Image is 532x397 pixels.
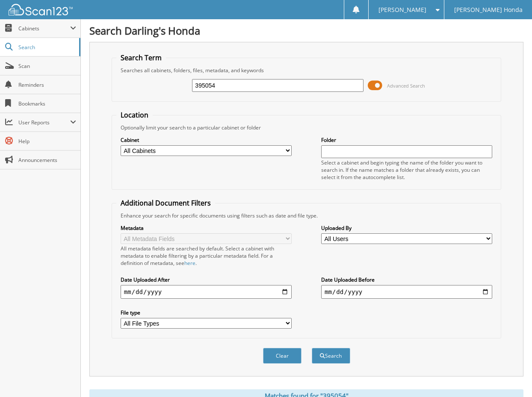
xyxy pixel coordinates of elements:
div: All metadata fields are searched by default. Select a cabinet with metadata to enable filtering b... [121,245,292,267]
label: Date Uploaded Before [321,276,492,283]
div: Searches all cabinets, folders, files, metadata, and keywords [116,67,497,74]
button: Clear [263,348,301,364]
span: User Reports [18,119,70,126]
div: Enhance your search for specific documents using filters such as date and file type. [116,212,497,219]
span: Reminders [18,81,76,88]
input: start [121,285,292,299]
h1: Search Darling's Honda [89,24,523,38]
span: Bookmarks [18,100,76,107]
label: Uploaded By [321,224,492,232]
img: scan123-logo-white.svg [9,4,73,15]
div: Select a cabinet and begin typing the name of the folder you want to search in. If the name match... [321,159,492,181]
label: Metadata [121,224,292,232]
input: end [321,285,492,299]
span: Announcements [18,156,76,164]
span: [PERSON_NAME] Honda [454,7,523,12]
legend: Search Term [116,53,166,62]
span: Advanced Search [387,82,425,89]
a: here [184,259,195,267]
span: Search [18,44,75,51]
span: Cabinets [18,25,70,32]
span: Scan [18,62,76,70]
legend: Location [116,110,153,120]
label: File type [121,309,292,316]
legend: Additional Document Filters [116,198,215,208]
button: Search [312,348,350,364]
label: Date Uploaded After [121,276,292,283]
label: Folder [321,136,492,144]
span: [PERSON_NAME] [378,7,426,12]
label: Cabinet [121,136,292,144]
div: Optionally limit your search to a particular cabinet or folder [116,124,497,131]
span: Help [18,138,76,145]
